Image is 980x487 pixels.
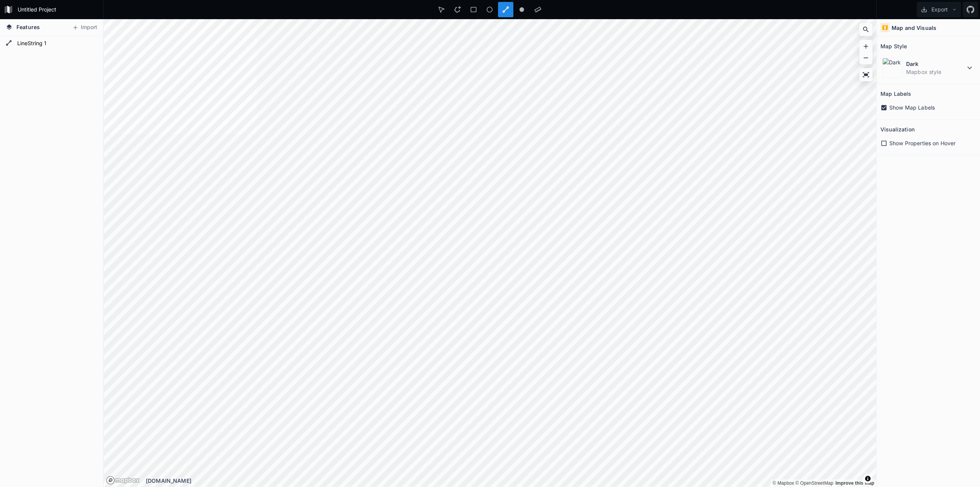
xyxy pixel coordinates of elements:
[889,103,935,112] span: Show Map Labels
[917,2,961,17] button: Export
[906,60,965,68] dt: Dark
[866,474,870,483] span: Toggle attribution
[146,477,876,485] div: [DOMAIN_NAME]
[889,139,955,147] span: Show Properties on Hover
[882,58,902,78] img: Dark
[880,40,907,52] h2: Map Style
[68,21,101,34] button: Import
[773,480,794,486] a: Mapbox
[863,474,872,483] button: Toggle attribution
[795,480,833,486] a: OpenStreetMap
[892,24,936,32] h4: Map and Visuals
[835,480,874,486] a: Map feedback
[906,68,965,76] dd: Mapbox style
[106,476,140,485] a: Mapbox logo
[106,476,115,485] a: Mapbox logo
[880,123,915,135] h2: Visualization
[16,23,40,31] span: Features
[880,88,911,100] h2: Map Labels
